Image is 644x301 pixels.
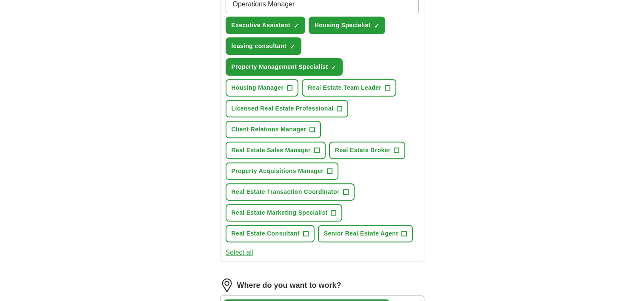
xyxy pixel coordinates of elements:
[226,183,355,201] button: Real Estate Transaction Coordinator
[309,17,386,34] button: Housing Specialist✓
[315,21,371,30] span: Housing Specialist
[226,17,305,34] button: Executive Assistant✓
[232,167,324,176] span: Property Acquisitions Manager
[226,79,299,97] button: Housing Manager
[324,229,398,238] span: Senior Real Estate Agent
[335,146,391,155] span: Real Estate Broker
[329,142,406,159] button: Real Estate Broker
[232,42,286,51] span: leasing consultant
[232,104,334,113] span: Licensed Real Estate Professional
[226,162,339,180] button: Property Acquisitions Manager
[232,21,290,30] span: Executive Assistant
[232,125,306,134] span: Client Relations Manager
[226,247,253,258] button: Select all
[294,23,299,29] span: ✓
[318,225,413,242] button: Senior Real Estate Agent
[220,278,234,292] img: location.png
[331,64,336,71] span: ✓
[232,187,340,196] span: Real Estate Transaction Coordinator
[226,58,343,76] button: Property Management Specialist✓
[226,142,326,159] button: Real Estate Sales Manager
[226,100,349,117] button: Licensed Real Estate Professional
[226,225,315,242] button: Real Estate Consultant
[237,280,341,291] label: Where do you want to work?
[226,37,301,55] button: leasing consultant✓
[232,62,328,71] span: Property Management Specialist
[232,208,328,217] span: Real Estate Marketing Specialist
[290,43,295,50] span: ✓
[374,23,379,29] span: ✓
[232,146,311,155] span: Real Estate Sales Manager
[232,229,300,238] span: Real Estate Consultant
[302,79,396,97] button: Real Estate Team Leader
[226,121,321,138] button: Client Relations Manager
[308,83,381,92] span: Real Estate Team Leader
[232,83,284,92] span: Housing Manager
[226,204,343,221] button: Real Estate Marketing Specialist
